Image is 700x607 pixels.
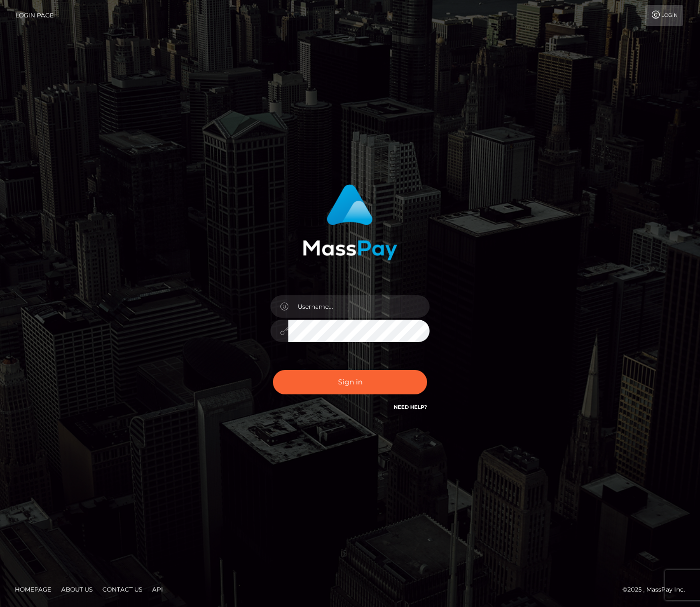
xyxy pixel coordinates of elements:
[394,404,427,410] a: Need Help?
[11,582,55,597] a: Homepage
[303,184,397,260] img: MassPay Login
[15,5,54,26] a: Login Page
[273,370,427,394] button: Sign in
[98,582,146,597] a: Contact Us
[57,582,96,597] a: About Us
[645,5,683,26] a: Login
[622,584,693,595] div: © 2025 , MassPay Inc.
[148,582,167,597] a: API
[288,295,430,318] input: Username...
